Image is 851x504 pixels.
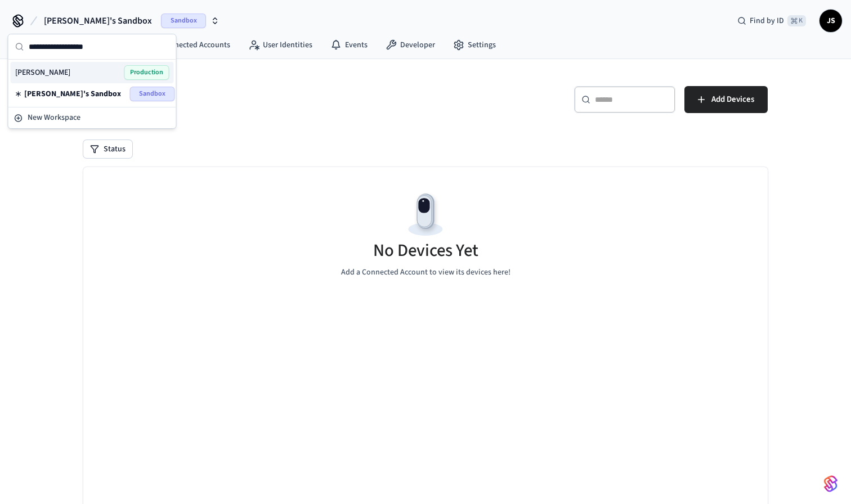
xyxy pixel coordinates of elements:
span: JS [821,11,841,31]
a: Settings [444,35,505,55]
span: Find by ID [750,15,784,26]
button: Status [83,140,132,158]
button: New Workspace [10,109,175,127]
span: [PERSON_NAME]'s Sandbox [44,14,152,28]
span: Sandbox [161,13,206,28]
span: ⌘ K [787,15,806,26]
span: Sandbox [130,87,175,101]
a: Connected Accounts [137,35,239,55]
span: Production [124,65,169,80]
span: [PERSON_NAME] [15,67,70,78]
span: New Workspace [28,112,80,124]
div: Suggestions [8,60,176,107]
a: Developer [377,35,444,55]
p: Add a Connected Account to view its devices here! [341,267,510,278]
span: Add Devices [711,92,754,107]
h5: No Devices Yet [373,239,478,262]
button: Add Devices [684,86,768,113]
img: SeamLogoGradient.69752ec5.svg [824,475,837,493]
a: Events [321,35,377,55]
div: Find by ID⌘ K [728,11,815,31]
h5: Devices [83,86,419,109]
img: Devices Empty State [400,190,451,240]
span: [PERSON_NAME]'s Sandbox [24,88,121,100]
a: User Identities [239,35,321,55]
button: JS [819,10,842,32]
